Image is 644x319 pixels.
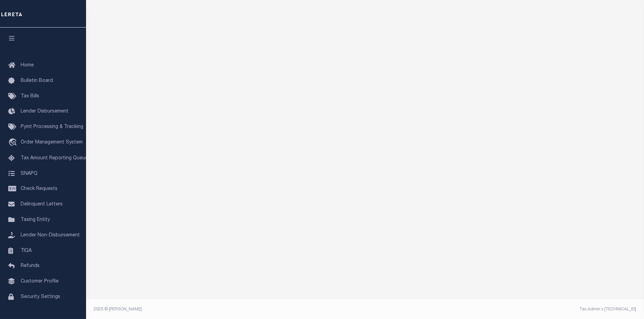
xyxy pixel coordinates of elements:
i: travel_explore [8,138,19,147]
span: Home [21,63,34,68]
span: Order Management System [21,140,83,145]
span: Check Requests [21,187,57,191]
span: TIQA [21,248,32,253]
span: Lender Non-Disbursement [21,233,80,238]
div: Tax Admin v.[TECHNICAL_ID] [370,306,636,312]
span: Refunds [21,264,40,268]
span: Tax Amount Reporting Queue [21,156,88,161]
span: Pymt Processing & Tracking [21,125,83,129]
span: Delinquent Letters [21,202,63,207]
span: SNAPQ [21,171,38,176]
span: Tax Bills [21,94,39,99]
span: Lender Disbursement [21,109,68,114]
span: Bulletin Board [21,78,53,83]
span: Security Settings [21,295,60,299]
span: Taxing Entity [21,217,50,222]
div: 2025 © [PERSON_NAME]. [89,306,365,312]
span: Customer Profile [21,279,59,284]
